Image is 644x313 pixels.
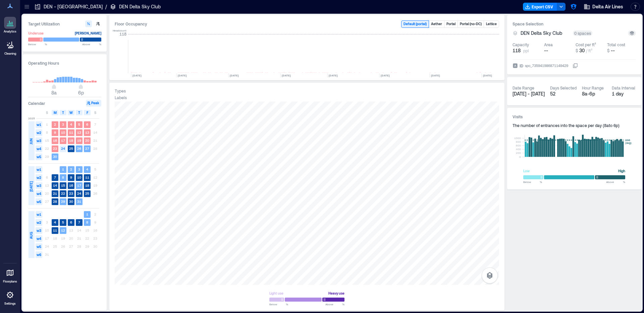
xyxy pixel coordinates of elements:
[516,144,521,147] tspan: 600
[69,146,73,150] text: 25
[78,122,80,126] text: 5
[69,110,73,115] span: W
[513,123,636,128] div: The number of entrances into the space per day ( 8a to 6p )
[115,95,127,100] div: Labels
[28,100,45,107] h3: Calendar
[29,138,34,144] span: JUN
[514,136,521,140] tspan: 1000
[520,62,523,69] span: ID
[2,287,18,308] a: Settings
[36,153,42,160] span: w5
[269,290,283,297] div: Light use
[544,42,553,47] div: Area
[523,48,529,53] span: ppl
[612,85,635,90] div: Data Interval
[513,47,521,54] span: 118
[69,130,73,134] text: 11
[576,42,596,47] div: Cost per ft²
[516,147,521,151] tspan: 400
[78,167,80,171] text: 3
[513,47,541,54] button: 118 ppl
[521,30,570,37] button: DEN Delta Sky Club
[54,175,56,179] text: 7
[36,129,42,136] span: w2
[61,199,65,203] text: 29
[513,20,636,27] h3: Space Selection
[78,90,84,96] span: 6p
[85,183,89,187] text: 18
[69,191,73,195] text: 23
[582,90,606,97] div: 8a - 6p
[36,166,42,173] span: w1
[77,138,81,142] text: 19
[513,85,534,90] div: Date Range
[36,137,42,144] span: w3
[132,74,142,77] text: [DATE]
[28,116,35,120] span: 2025
[82,42,101,46] span: Above %
[328,290,344,297] div: Heavy use
[86,100,101,107] button: Peak
[86,220,88,224] text: 8
[573,30,592,36] div: 0 spaces
[75,30,101,37] div: [PERSON_NAME]
[119,3,161,10] p: DEN Delta Sky Club
[592,3,623,10] span: Delta Air Lines
[483,74,492,77] text: [DATE]
[230,74,239,77] text: [DATE]
[86,122,88,126] text: 6
[44,3,103,10] p: DEN - [GEOGRAPHIC_DATA]
[612,90,636,97] div: 1 day
[401,21,429,27] button: Default (portal)
[36,227,42,234] span: w3
[329,74,338,77] text: [DATE]
[62,110,64,115] span: T
[29,181,34,192] span: [DATE]
[484,21,499,27] button: Lattice
[54,130,56,134] text: 9
[46,110,48,115] span: S
[54,220,56,224] text: 4
[611,48,615,53] span: --
[70,220,72,224] text: 6
[36,211,42,218] span: w1
[576,47,604,54] button: $ 30 / ft²
[36,251,42,258] span: w6
[458,21,484,27] button: Portal (no-DC)
[77,191,81,195] text: 24
[69,183,73,187] text: 16
[36,121,42,128] span: w1
[36,190,42,197] span: w4
[115,20,396,28] div: Floor Occupancy
[28,30,44,37] div: Underuse
[70,175,72,179] text: 9
[61,138,65,142] text: 17
[582,85,604,90] div: Hour Range
[550,90,577,97] div: 52
[516,140,521,143] tspan: 800
[62,175,64,179] text: 8
[431,74,440,77] text: [DATE]
[61,183,65,187] text: 15
[70,122,72,126] text: 4
[77,130,81,134] text: 12
[607,48,609,53] span: $
[523,3,557,11] button: Export CSV
[521,30,562,37] span: DEN Delta Sky Club
[85,175,89,179] text: 11
[607,42,625,47] div: Total cost
[36,174,42,181] span: w2
[381,74,390,77] text: [DATE]
[53,228,57,232] text: 11
[53,199,57,203] text: 28
[429,21,444,27] button: Aether
[4,302,16,306] p: Settings
[519,155,521,159] tspan: 0
[61,146,65,150] text: 24
[61,130,65,134] text: 10
[62,167,64,171] text: 1
[54,110,57,115] span: M
[62,122,64,126] text: 3
[516,151,521,154] tspan: 200
[4,29,16,34] p: Analytics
